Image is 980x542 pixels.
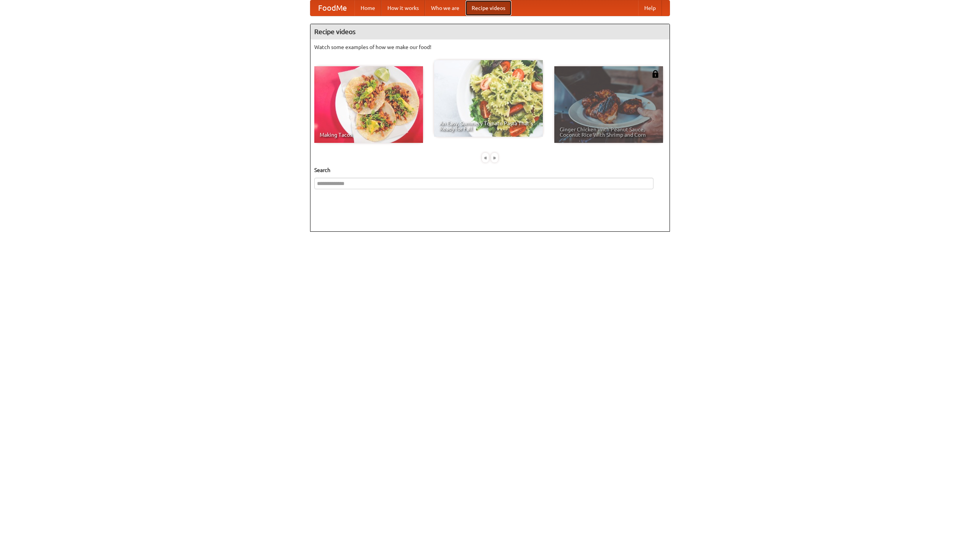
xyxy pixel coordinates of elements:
div: » [491,153,498,162]
p: Watch some examples of how we make our food! [314,43,666,51]
div: « [482,153,489,162]
img: 483408.png [652,70,659,78]
a: Home [354,0,381,16]
a: Making Tacos [314,66,423,143]
a: Who we are [425,0,465,16]
a: How it works [381,0,425,16]
h5: Search [314,166,666,174]
h4: Recipe videos [310,24,670,39]
span: An Easy, Summery Tomato Pasta That's Ready for Fall [439,121,537,131]
a: Recipe videos [465,0,511,16]
a: Help [638,0,662,16]
a: FoodMe [310,0,354,16]
a: An Easy, Summery Tomato Pasta That's Ready for Fall [434,60,543,137]
span: Making Tacos [320,132,418,138]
